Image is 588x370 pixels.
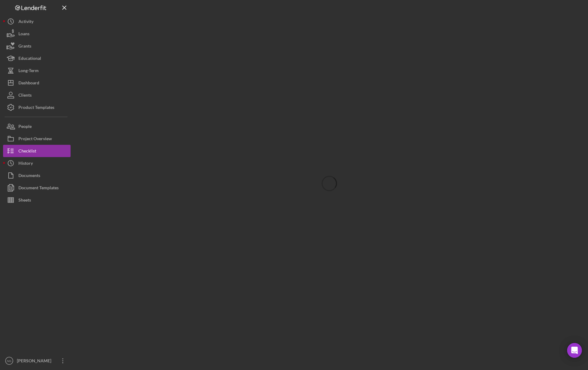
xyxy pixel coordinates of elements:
[18,15,33,29] div: Activity
[18,64,39,78] div: Long-Term
[15,355,55,368] div: [PERSON_NAME]
[18,120,32,134] div: People
[3,15,71,28] button: Activity
[18,157,33,171] div: History
[18,40,31,54] div: Grants
[18,169,40,183] div: Documents
[3,133,71,145] button: Project Overview
[3,52,71,64] button: Educational
[3,120,71,133] button: People
[18,77,39,91] div: Dashboard
[3,145,71,157] button: Checklist
[18,182,59,195] div: Document Templates
[18,194,31,208] div: Sheets
[3,355,71,367] button: NG[PERSON_NAME]
[3,194,71,206] button: Sheets
[3,169,71,182] button: Documents
[3,77,71,89] button: Dashboard
[18,133,52,146] div: Project Overview
[18,101,54,115] div: Product Templates
[18,145,36,159] div: Checklist
[3,89,71,101] button: Clients
[18,89,32,103] div: Clients
[567,343,582,358] div: Open Intercom Messenger
[3,182,71,194] button: Document Templates
[3,40,71,52] button: Grants
[3,28,71,40] button: Loans
[18,28,29,41] div: Loans
[18,52,41,66] div: Educational
[3,101,71,114] button: Product Templates
[3,157,71,169] button: History
[7,359,11,363] text: NG
[3,64,71,77] button: Long-Term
